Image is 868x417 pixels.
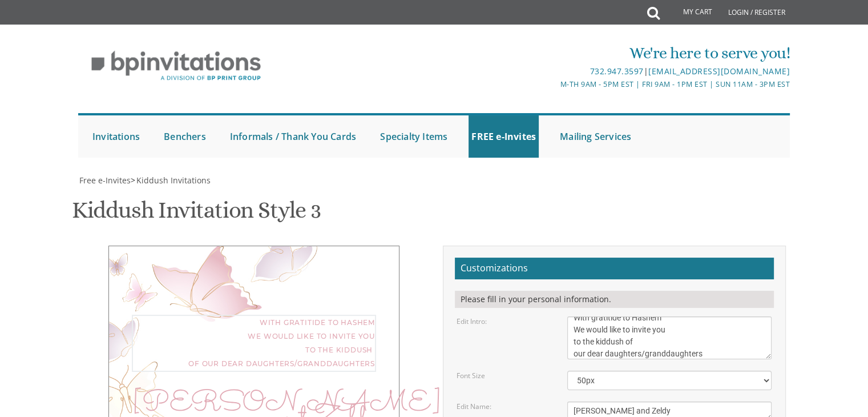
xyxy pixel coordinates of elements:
a: Invitations [90,115,143,158]
a: Free e-Invites [78,175,131,186]
img: BP Invitation Loft [78,42,274,90]
a: Benchers [161,115,209,158]
div: With gratitide to Hashem We would like to invite you to the kiddush of our dear daughters/grandda... [132,315,376,372]
div: | [316,65,790,78]
a: Specialty Items [377,115,450,158]
span: Kiddush Invitations [136,175,211,186]
h2: Customizations [455,258,774,279]
span: Free e-Invites [79,175,131,186]
div: Please fill in your personal information. [455,291,774,308]
div: We're here to serve you! [316,42,790,65]
a: [EMAIL_ADDRESS][DOMAIN_NAME] [648,66,790,77]
span: > [131,175,211,186]
a: 732.947.3597 [590,66,643,77]
label: Edit Intro: [457,316,487,326]
a: FREE e-Invites [469,115,539,158]
label: Font Size [457,371,485,380]
a: Informals / Thank You Cards [227,115,359,158]
label: Edit Name: [457,402,491,411]
a: My Cart [659,1,720,24]
div: M-Th 9am - 5pm EST | Fri 9am - 1pm EST | Sun 11am - 3pm EST [316,78,790,90]
a: Mailing Services [557,115,634,158]
h1: Kiddush Invitation Style 3 [72,198,321,231]
a: Kiddush Invitations [135,175,211,186]
textarea: We would like to invite you to the kiddush of our dear daughter/granddaughter [567,316,772,359]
